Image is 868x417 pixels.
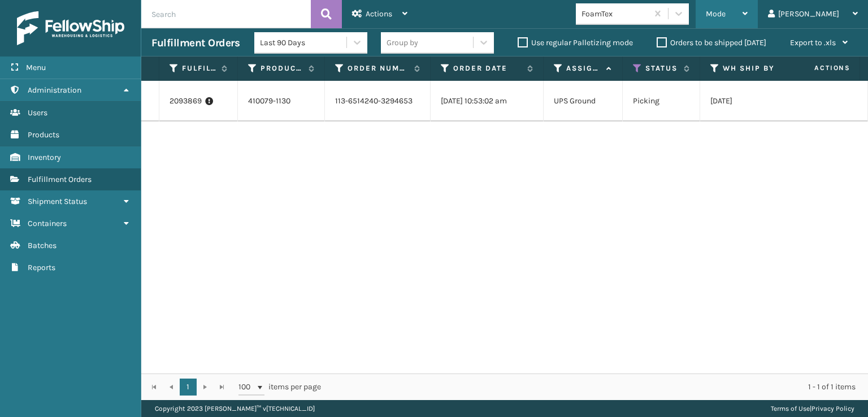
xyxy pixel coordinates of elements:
span: Menu [26,63,46,72]
span: 100 [238,381,255,393]
span: Inventory [28,153,61,162]
td: [DATE] [700,81,813,121]
div: 1 - 1 of 1 items [337,381,856,393]
div: Last 90 Days [260,37,348,49]
td: 113-6514240-3294653 [325,81,431,121]
label: Use regular Palletizing mode [518,38,633,47]
img: logo [17,11,124,45]
div: FoamTex [581,8,649,20]
label: Order Number [348,63,409,73]
span: Reports [28,263,55,272]
span: Products [28,130,59,140]
span: Mode [706,9,726,19]
span: Shipment Status [28,197,87,206]
label: WH Ship By Date [723,63,791,73]
span: Users [28,108,47,118]
h3: Fulfillment Orders [151,36,240,50]
span: Export to .xls [790,38,836,47]
a: Terms of Use [771,405,810,412]
span: items per page [238,379,321,396]
label: Orders to be shipped [DATE] [657,38,766,47]
a: 1 [180,379,197,396]
span: Actions [366,9,392,19]
label: Fulfillment Order Id [182,63,216,73]
label: Assigned Carrier Service [566,63,601,73]
span: Batches [28,241,57,250]
span: Fulfillment Orders [28,175,92,184]
td: UPS Ground [544,81,623,121]
label: Order Date [453,63,522,73]
span: Actions [779,59,857,77]
label: Status [645,63,678,73]
a: 410079-1130 [248,96,290,106]
a: Privacy Policy [811,405,854,412]
td: Picking [623,81,700,121]
div: | [771,400,854,417]
span: Administration [28,85,81,95]
p: Copyright 2023 [PERSON_NAME]™ v [TECHNICAL_ID] [155,400,315,417]
label: Product SKU [261,63,303,73]
td: [DATE] 10:53:02 am [431,81,544,121]
span: Containers [28,219,67,228]
a: 2093869 [170,95,202,107]
div: Group by [387,37,418,49]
